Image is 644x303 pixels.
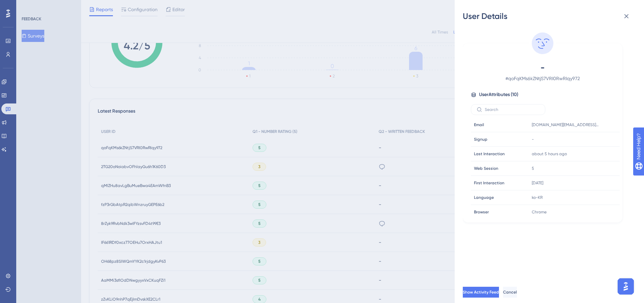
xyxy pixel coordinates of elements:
span: ko-KR [532,195,543,200]
span: Last Interaction [474,151,505,157]
span: 5 [532,166,534,171]
span: Cancel [503,289,517,295]
span: Language [474,195,494,200]
div: User Details [463,11,636,22]
button: Show Activity Feed [463,287,499,298]
span: [DOMAIN_NAME][EMAIL_ADDRESS][PERSON_NAME][DOMAIN_NAME] [532,122,599,127]
time: [DATE] [532,181,543,185]
span: Web Session [474,166,498,171]
span: User Attributes ( 10 ) [479,91,518,99]
button: Cancel [503,287,517,298]
span: # qoFqKMs6kZNtjS7VRI0RwRIqy972 [483,74,602,83]
span: Email [474,122,484,127]
span: Signup [474,137,487,142]
span: Need Help? [16,2,42,10]
span: - [483,62,602,73]
span: First Interaction [474,180,504,186]
iframe: UserGuiding AI Assistant Launcher [616,276,636,297]
span: Browser [474,209,489,215]
time: about 5 hours ago [532,151,567,156]
span: Chrome [532,209,547,215]
span: Show Activity Feed [463,289,499,295]
input: Search [485,107,540,112]
span: - [532,137,534,142]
